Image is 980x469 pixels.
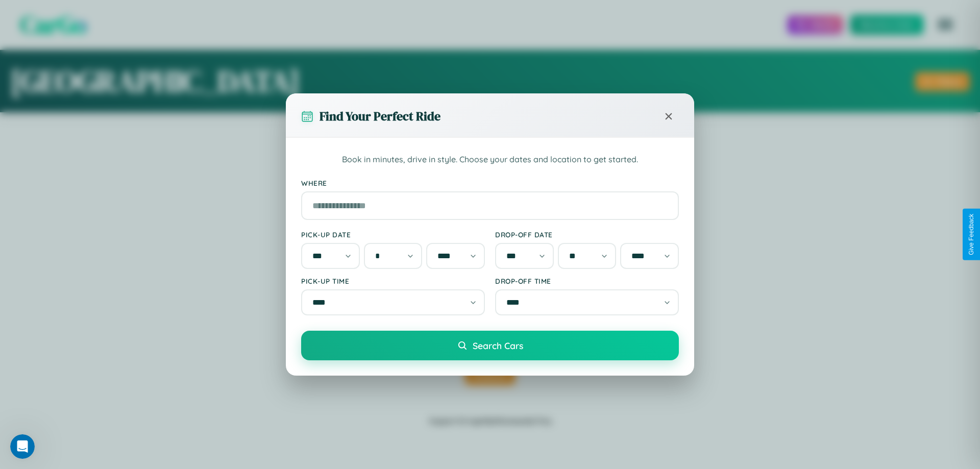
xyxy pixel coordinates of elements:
[301,153,679,166] p: Book in minutes, drive in style. Choose your dates and location to get started.
[301,331,679,360] button: Search Cars
[301,230,485,239] label: Pick-up Date
[495,230,679,239] label: Drop-off Date
[320,108,440,125] h3: Find Your Perfect Ride
[473,340,523,351] span: Search Cars
[301,277,485,285] label: Pick-up Time
[301,179,679,187] label: Where
[495,277,679,285] label: Drop-off Time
